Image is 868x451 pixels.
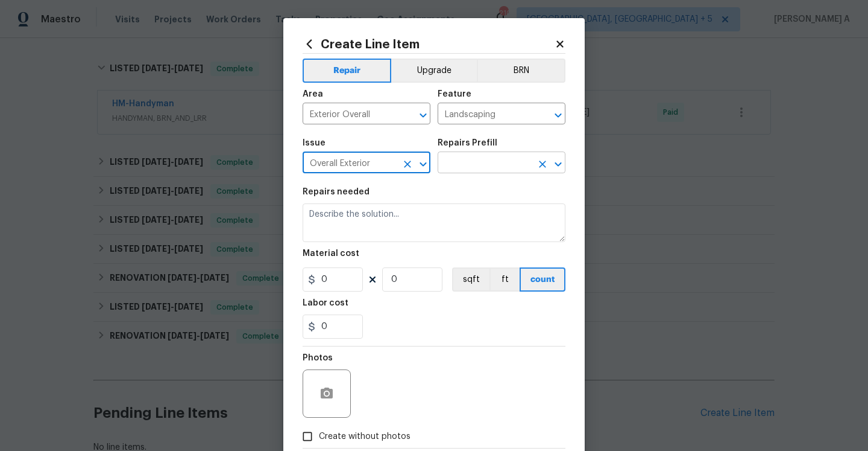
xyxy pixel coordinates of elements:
h2: Create Line Item [303,37,555,51]
button: Open [550,156,567,173]
button: sqft [452,267,489,292]
span: Create without photos [319,430,410,443]
h5: Issue [303,139,325,147]
button: BRN [477,59,565,83]
h5: Labor cost [303,299,348,307]
button: Repair [303,59,391,83]
button: Open [415,156,432,173]
button: Clear [534,156,551,173]
h5: Photos [303,354,333,362]
button: Clear [399,156,416,173]
h5: Repairs Prefill [438,139,497,147]
h5: Feature [438,90,471,98]
button: Open [550,107,567,124]
button: Upgrade [391,59,477,83]
h5: Material cost [303,249,359,258]
button: ft [489,267,520,292]
h5: Area [303,90,323,98]
button: count [520,267,565,292]
h5: Repairs needed [303,188,370,196]
button: Open [415,107,432,124]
